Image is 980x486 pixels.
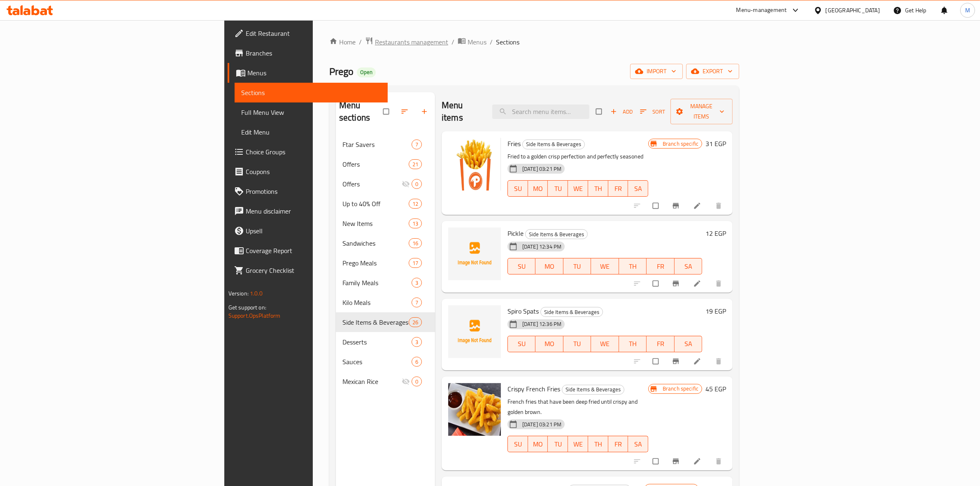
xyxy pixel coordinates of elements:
[710,197,729,215] button: delete
[336,293,435,312] div: Kilo Meals7
[693,202,703,210] a: Edit menu item
[535,258,563,274] button: MO
[342,219,409,228] div: New Items
[705,383,726,395] h6: 45 EGP
[511,183,525,195] span: SU
[409,258,422,268] div: items
[342,317,409,327] span: Side Items & Beverages
[693,66,733,77] span: export
[412,179,422,189] div: items
[342,258,409,268] span: Prego Meals
[705,228,726,239] h6: 12 EGP
[588,436,608,452] button: TH
[228,241,388,260] a: Coverage Report
[448,228,501,280] img: Pickle
[519,165,565,173] span: [DATE] 03:21 PM
[650,260,671,272] span: FR
[247,68,382,78] span: Menus
[228,162,388,181] a: Coupons
[496,37,519,47] span: Sections
[594,260,615,272] span: WE
[693,457,703,465] a: Edit menu item
[409,200,421,208] span: 12
[608,105,635,118] span: Add item
[342,278,412,288] div: Family Meals
[342,238,409,248] div: Sandwiches
[619,258,647,274] button: TH
[490,37,493,47] li: /
[342,357,412,367] span: Sauces
[591,438,605,450] span: TH
[412,140,422,149] div: items
[526,230,587,239] span: Side Items & Beverages
[507,180,528,197] button: SU
[412,141,421,149] span: 7
[507,151,648,162] p: Fried to a golden crisp perfection and perfectly seasoned
[648,353,665,369] span: Select to update
[622,260,643,272] span: TH
[548,436,568,452] button: TU
[228,63,388,83] a: Menus
[678,338,699,350] span: SA
[511,438,525,450] span: SU
[693,357,703,365] a: Edit menu item
[567,338,588,350] span: TU
[519,421,565,428] span: [DATE] 03:21 PM
[458,37,487,47] a: Menus
[241,107,382,117] span: Full Menu View
[235,102,388,122] a: Full Menu View
[246,167,382,177] span: Coupons
[442,99,482,124] h2: Menu items
[675,336,702,352] button: SA
[507,137,521,150] span: Fries
[531,438,545,450] span: MO
[228,288,249,299] span: Version:
[511,338,532,350] span: SU
[246,48,382,58] span: Branches
[246,265,382,275] span: Grocery Checklist
[409,159,422,169] div: items
[412,180,421,188] span: 0
[228,43,388,63] a: Branches
[409,238,422,248] div: items
[246,186,382,196] span: Promotions
[612,183,625,195] span: FR
[342,199,409,209] span: Up to 40% Off
[402,180,410,188] svg: Inactive section
[448,138,501,191] img: Fries
[591,258,619,274] button: WE
[412,298,422,307] div: items
[342,179,402,189] div: Offers
[528,180,548,197] button: MO
[336,135,435,154] div: Ftar Savers7
[412,278,422,288] div: items
[412,357,422,367] div: items
[409,160,421,168] span: 21
[647,336,674,352] button: FR
[522,140,585,149] div: Side Items & Beverages
[563,336,591,352] button: TU
[336,372,435,391] div: Mexican Rice0
[591,104,608,119] span: Select section
[630,64,683,79] button: import
[235,83,388,102] a: Sections
[637,66,676,77] span: import
[608,180,629,197] button: FR
[336,233,435,253] div: Sandwiches16
[336,253,435,273] div: Prego Meals17
[228,181,388,201] a: Promotions
[342,140,412,149] span: Ftar Savers
[591,336,619,352] button: WE
[375,37,448,47] span: Restaurants management
[336,154,435,174] div: Offers21
[628,180,648,197] button: SA
[705,305,726,317] h6: 19 EGP
[619,336,647,352] button: TH
[228,221,388,241] a: Upsell
[228,142,388,162] a: Choice Groups
[336,194,435,214] div: Up to 40% Off12
[246,246,382,256] span: Coverage Report
[705,138,726,149] h6: 31 EGP
[412,279,421,287] span: 3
